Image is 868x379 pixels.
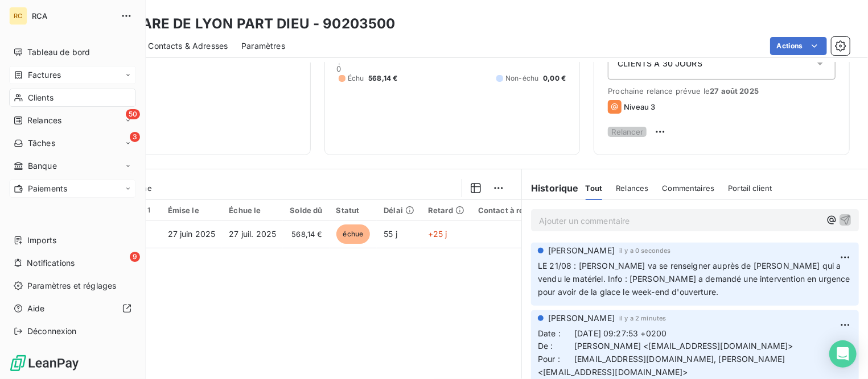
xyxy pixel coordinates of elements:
[478,206,560,215] div: Contact à relancer
[9,277,136,295] a: Paramètres et réglages
[130,252,140,262] span: 9
[9,354,80,372] img: Logo LeanPay
[241,40,285,52] span: Paramètres
[28,69,61,81] span: Factures
[27,303,45,314] span: Aide
[28,92,54,103] span: Clients
[9,180,136,198] a: Paiements
[9,7,27,25] div: RC
[538,328,667,338] span: Date : [DATE] 09:27:53 +0200
[384,206,414,215] div: Délai
[384,229,397,239] span: 55 j
[126,109,140,119] span: 50
[27,115,61,126] span: Relances
[548,245,615,256] span: [PERSON_NAME]
[144,205,154,215] span: 1
[336,224,371,244] span: échue
[505,73,538,84] span: Non-échu
[229,206,276,215] div: Échue le
[148,40,228,52] span: Contacts & Adresses
[728,184,772,193] span: Portail client
[337,64,342,73] span: 0
[616,184,648,193] span: Relances
[9,299,136,318] a: Aide
[130,132,140,142] span: 3
[608,127,647,137] button: Relancer
[368,73,397,84] span: 568,14 €
[710,86,759,95] span: 27 août 2025
[348,73,364,84] span: Échu
[27,47,90,58] span: Tableau de bord
[290,206,322,215] div: Solde dû
[548,313,615,324] span: [PERSON_NAME]
[28,160,57,172] span: Banque
[9,89,136,107] a: Clients
[663,184,715,193] span: Commentaires
[100,14,396,34] h3: KFC GARE DE LYON PART DIEU - 90203500
[168,229,216,239] span: 27 juin 2025
[336,206,371,215] div: Statut
[624,102,655,111] span: Niveau 3
[28,183,67,194] span: Paiements
[9,134,136,152] a: 3Tâches
[538,341,793,351] span: De : [PERSON_NAME] <[EMAIL_ADDRESS][DOMAIN_NAME]>
[618,58,702,69] span: CLIENTS A 30 JOURS
[9,66,136,84] a: Factures
[522,181,579,195] h6: Historique
[428,229,447,239] span: +25 j
[586,184,603,193] span: Tout
[770,37,827,55] button: Actions
[168,206,216,215] div: Émise le
[619,247,671,254] span: il y a 0 secondes
[543,73,566,84] span: 0,00 €
[9,231,136,249] a: Imports
[32,11,114,20] span: RCA
[27,235,56,246] span: Imports
[9,43,136,61] a: Tableau de bord
[538,261,853,297] span: LE 21/08 : [PERSON_NAME] va se renseigner auprès de [PERSON_NAME] qui a vendu le matériel. Info :...
[290,228,322,240] span: 568,14 €
[9,111,136,130] a: 50Relances
[538,354,788,377] span: Pour : [EMAIL_ADDRESS][DOMAIN_NAME], [PERSON_NAME] <[EMAIL_ADDRESS][DOMAIN_NAME]>
[27,280,116,291] span: Paramètres et réglages
[428,206,464,215] div: Retard
[608,86,836,95] span: Prochaine relance prévue le
[27,257,75,269] span: Notifications
[829,340,857,368] div: Open Intercom Messenger
[27,326,77,337] span: Déconnexion
[619,315,666,322] span: il y a 2 minutes
[9,157,136,175] a: Banque
[229,229,276,239] span: 27 juil. 2025
[28,138,55,149] span: Tâches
